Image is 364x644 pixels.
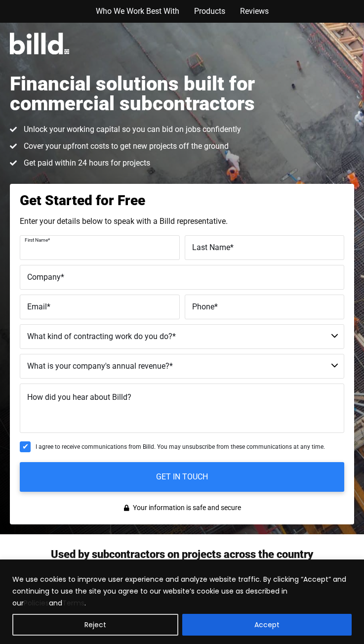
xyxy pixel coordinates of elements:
span: Last Name [192,243,230,252]
a: Products [194,5,225,18]
span: Phone [192,302,214,311]
span: I agree to receive communications from Billd. You may unsubscribe from these communications at an... [36,443,325,450]
h3: Get Started for Free [20,194,344,208]
h1: Financial solutions built for commercial subcontractors [10,74,354,114]
span: Get paid within 24 hours for projects [21,157,150,169]
h2: Used by subcontractors on projects across the country [15,549,349,560]
input: I agree to receive communications from Billd. You may unsubscribe from these communications at an... [20,441,31,452]
button: Reject [12,614,178,636]
span: Your information is safe and secure [130,502,241,515]
span: How did you hear about Billd? [27,392,131,402]
a: Reviews [240,5,269,18]
a: Terms [62,598,84,608]
p: We use cookies to improve user experience and analyze website traffic. By clicking “Accept” and c... [12,573,352,609]
span: Email [27,302,47,311]
span: First Name [25,237,48,243]
span: Cover your upfront costs to get new projects off the ground [21,140,229,152]
a: Policies [24,598,49,608]
input: GET IN TOUCH [20,462,344,492]
span: Unlock your working capital so you can bid on jobs confidently [21,124,241,135]
p: Enter your details below to speak with a Billd representative. [20,217,344,225]
span: Company [27,272,61,282]
button: Accept [182,614,352,636]
a: Who We Work Best With [96,5,179,18]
